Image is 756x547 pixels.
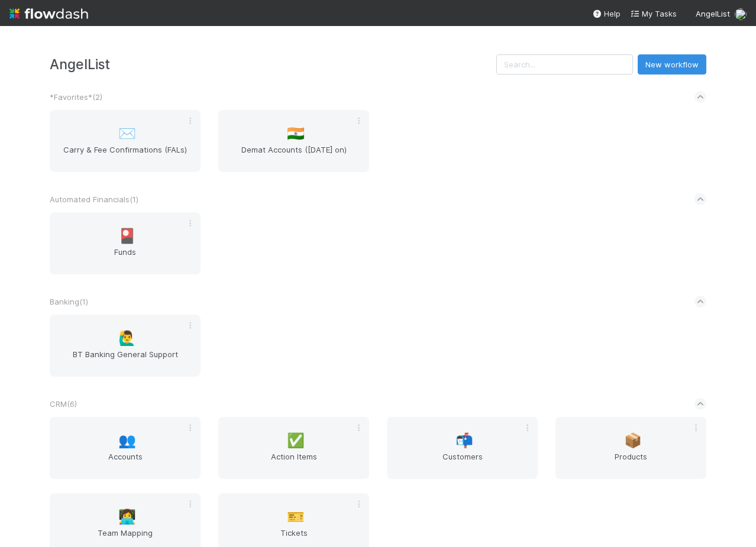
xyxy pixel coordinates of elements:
[560,451,702,474] span: Products
[624,433,642,448] span: 📦
[735,8,747,20] img: avatar_18c010e4-930e-4480-823a-7726a265e9dd.png
[118,509,136,525] span: 👩‍💻
[50,92,102,102] span: *Favorites* ( 2 )
[638,54,706,75] button: New workflow
[223,451,364,474] span: Action Items
[392,451,533,474] span: Customers
[50,56,496,72] h3: AngelList
[50,315,201,377] a: 🙋‍♂️BT Banking General Support
[118,228,136,244] span: 🎴
[696,9,730,18] span: AngelList
[455,433,473,448] span: 📬
[630,8,677,20] a: My Tasks
[496,54,633,75] input: Search...
[50,417,201,479] a: 👥Accounts
[54,144,196,167] span: Carry & Fee Confirmations (FALs)
[9,4,88,24] img: logo-inverted-e16ddd16eac7371096b0.svg
[50,297,88,306] span: Banking ( 1 )
[50,212,201,274] a: 🎴Funds
[218,110,369,172] a: 🇮🇳Demat Accounts ([DATE] on)
[50,110,201,172] a: ✉️Carry & Fee Confirmations (FALs)
[218,417,369,479] a: ✅Action Items
[287,433,305,448] span: ✅
[118,126,136,141] span: ✉️
[592,8,621,20] div: Help
[555,417,706,479] a: 📦Products
[287,509,305,525] span: 🎫
[54,348,196,372] span: BT Banking General Support
[630,9,677,18] span: My Tasks
[387,417,538,479] a: 📬Customers
[118,331,136,346] span: 🙋‍♂️
[54,246,196,270] span: Funds
[50,195,138,204] span: Automated Financials ( 1 )
[287,126,305,141] span: 🇮🇳
[54,451,196,474] span: Accounts
[223,144,364,167] span: Demat Accounts ([DATE] on)
[118,433,136,448] span: 👥
[50,399,77,409] span: CRM ( 6 )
